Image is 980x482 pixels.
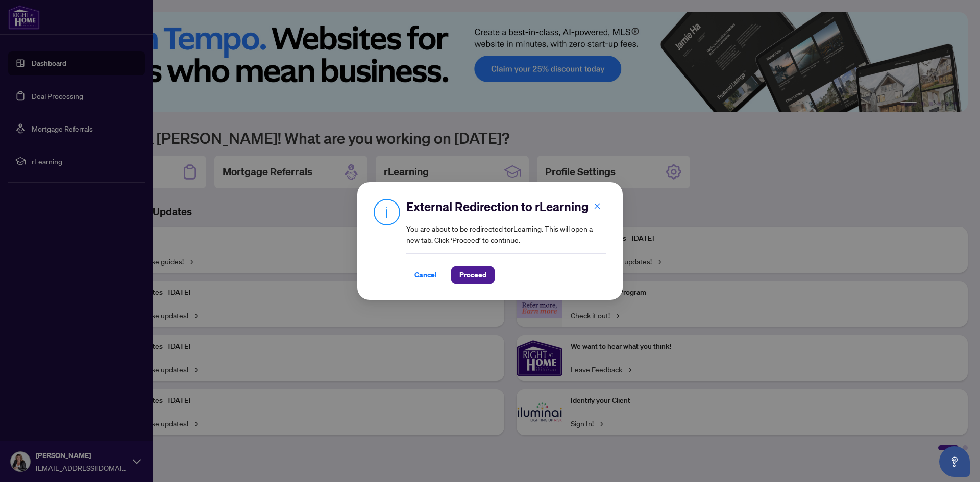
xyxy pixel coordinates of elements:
button: Open asap [939,446,970,477]
button: Cancel [406,266,445,284]
span: Proceed [459,267,486,283]
span: close [594,202,601,210]
div: You are about to be redirected to rLearning . This will open a new tab. Click ‘Proceed’ to continue. [406,198,606,284]
h2: External Redirection to rLearning [406,198,606,215]
img: Info Icon [374,198,400,225]
button: Proceed [451,266,495,284]
span: Cancel [414,267,437,283]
